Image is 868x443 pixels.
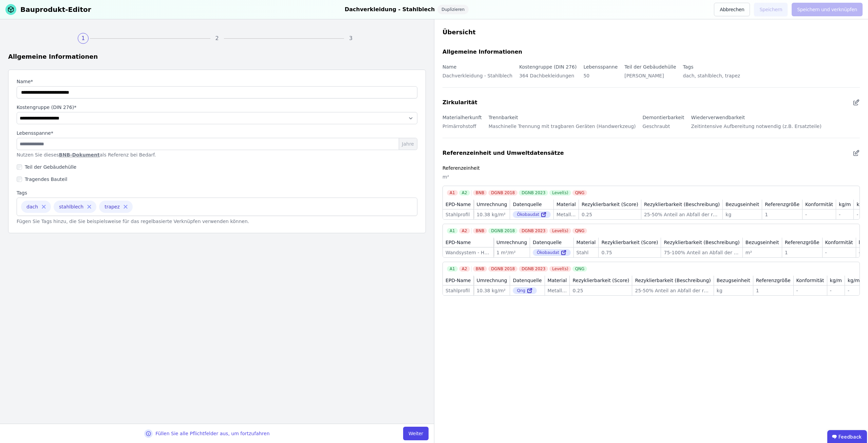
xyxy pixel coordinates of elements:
div: Datenquelle [533,239,562,246]
div: Bezugseinheit [746,239,779,246]
div: Duplizieren [437,5,469,14]
div: Rezyklierbarkeit (Score) [572,277,629,284]
div: 10.38 kg/m² [476,287,507,294]
div: - [839,211,851,218]
div: Primärrohstoff [442,122,482,135]
label: Name* [17,78,417,85]
div: Umrechnung [476,277,507,284]
div: - [830,287,842,294]
div: Umrechnung [476,201,507,208]
div: dach, stahlblech, trapez [683,71,740,85]
div: Konformität [805,201,833,208]
div: Bezugseinheit [725,201,759,208]
div: Referenzgröße [785,239,819,246]
button: Speichern [754,3,788,16]
label: Materialherkunft [442,115,482,120]
div: DGNB 2023 [519,228,548,234]
div: 25-50% Anteil an Abfall der recycled wird [635,287,711,294]
div: m² [746,249,779,256]
div: 1 m²/m² [496,249,527,256]
div: A1 [447,190,458,196]
label: Lebensspanne [583,64,618,70]
label: Trennbarkeit [489,115,518,120]
div: Stahl [577,249,596,256]
div: 0.25 [572,287,629,294]
div: - [796,287,824,294]
label: Wiederverwendbarkeit [691,115,745,120]
div: Rezyklierbarkeit (Beschreibung) [635,277,711,284]
div: Material [548,277,567,284]
div: Ökobaudat [513,211,551,218]
div: QNG [572,266,587,272]
div: dach [21,201,51,213]
div: Rezyklierbarkeit (Beschreibung) [664,239,739,246]
div: Maschinelle Trennung mit tragbaren Geräten (Handwerkzeug) [489,122,636,135]
div: Bezugseinheit [717,277,750,284]
div: kg [717,287,750,294]
div: Rezyklierbarkeit (Score) [582,201,638,208]
div: DGNB 2023 [519,266,548,272]
div: Rezyklierbarkeit (Score) [601,239,658,246]
div: kg/m [830,277,842,284]
div: m² [442,172,860,186]
div: - [805,211,833,218]
button: Weiter [403,427,429,440]
div: - [825,249,853,256]
div: EPD-Name [446,277,471,284]
div: 3 [345,33,356,44]
div: kg [725,211,759,218]
div: Level(s) [549,190,571,196]
div: 50 [583,71,618,85]
a: BNB-Dokument [59,152,100,158]
div: Referenzgröße [765,201,799,208]
div: Füllen Sie alle Pflichtfelder aus, um fortzufahren [155,430,269,437]
div: Metall allgemein [548,287,567,294]
div: Referenzeinheit und Umweltdatensätze [442,149,564,157]
div: Bauprodukt-Editor [20,5,91,14]
div: 25-50% Anteil an Abfall der recycled wird [644,211,720,218]
div: Referenzgröße [756,277,791,284]
div: A2 [459,228,470,234]
div: 0.25 [582,211,638,218]
label: Tags [17,189,417,196]
div: 364 Dachbekleidungen [519,71,577,85]
div: Dachverkleidung - Stahlblech [345,5,435,14]
div: Allgemeine Informationen [8,52,426,61]
div: Allgemeine Informationen [442,48,522,56]
div: [PERSON_NAME] [624,71,676,85]
label: Lebensspanne* [17,130,53,136]
div: Dachverkleidung - Stahlblech [442,71,512,85]
div: kg/m² [848,277,862,284]
div: stahlblech [54,201,96,213]
div: DGNB 2018 [488,266,517,272]
div: Level(s) [549,266,571,272]
div: A2 [459,266,470,272]
label: Teil der Gebäudehülle [624,64,676,70]
div: Wandsystem - HT Labor+Hospitaltechnik GmbH - Stahlblech-Paneelwand [446,249,491,256]
div: 75-100% Anteil an Abfall der recycled wird [664,249,739,256]
div: BNB [473,228,487,234]
label: Teil der Gebäudehülle [22,164,76,170]
div: Übersicht [442,27,860,37]
div: 1 [78,33,89,44]
div: Metall allgemein [556,211,576,218]
div: A1 [447,228,458,234]
div: Geschraubt [643,122,684,135]
div: Zeitintensive Aufbereitung notwendig (z.B. Ersatzteile) [691,122,822,135]
label: Tags [683,64,694,70]
div: 1 [756,287,791,294]
div: DGNB 2023 [519,190,548,196]
label: Tragendes Bauteil [22,176,67,183]
div: BNB [473,190,487,196]
div: - [848,287,862,294]
div: 0.75 [601,249,658,256]
p: Nutzen Sie dieses als Referenz bei Bedarf. [17,151,417,158]
div: EPD-Name [446,239,471,246]
div: Konformität [825,239,853,246]
label: Demontierbarkeit [643,115,684,120]
div: Datenquelle [513,277,542,284]
div: Material [577,239,596,246]
div: QNG [572,228,587,234]
div: A1 [447,266,458,272]
div: EPD-Name [446,201,471,208]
